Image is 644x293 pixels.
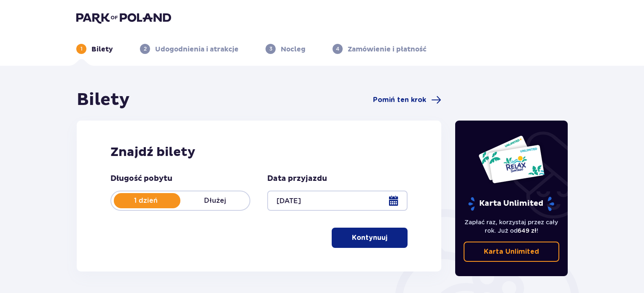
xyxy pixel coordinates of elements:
p: 1 [80,45,83,53]
p: Bilety [91,45,113,54]
p: Karta Unlimited [467,196,555,211]
p: Data przyjazdu [267,174,327,184]
p: Zamówienie i płatność [348,45,427,54]
span: Pomiń ten krok [373,95,426,105]
span: 649 zł [518,227,537,234]
p: 4 [336,45,339,53]
p: 2 [144,45,147,53]
button: Kontynuuj [332,228,408,248]
p: Dłużej [180,196,250,205]
p: Długość pobytu [110,174,172,184]
p: Kontynuuj [352,233,387,242]
p: Zapłać raz, korzystaj przez cały rok. Już od ! [464,218,560,235]
p: Nocleg [281,45,306,54]
h1: Bilety [77,89,130,110]
a: Pomiń ten krok [373,95,441,105]
p: Karta Unlimited [484,247,539,256]
h2: Znajdź bilety [110,144,408,160]
a: Karta Unlimited [464,242,560,262]
p: 3 [269,45,272,53]
img: Park of Poland logo [76,12,171,24]
p: Udogodnienia i atrakcje [155,45,239,54]
p: 1 dzień [111,196,180,205]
